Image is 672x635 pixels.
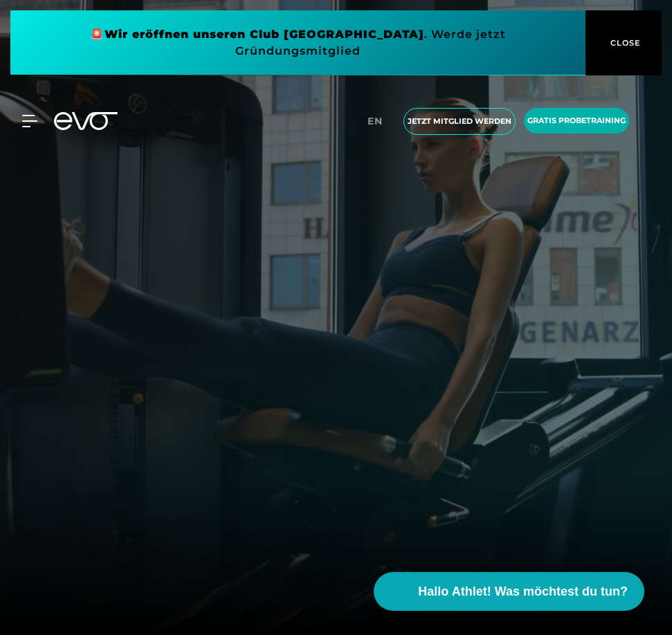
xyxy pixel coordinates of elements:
[367,113,391,129] a: en
[408,116,511,127] span: Jetzt Mitglied werden
[374,572,644,611] button: Hallo Athlet! Was möchtest du tun?
[585,10,662,75] button: CLOSE
[527,115,626,127] span: Gratis Probetraining
[399,108,520,135] a: Jetzt Mitglied werden
[520,108,633,135] a: Gratis Probetraining
[418,582,628,601] span: Hallo Athlet! Was möchtest du tun?
[607,37,641,49] span: CLOSE
[367,115,383,127] span: en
